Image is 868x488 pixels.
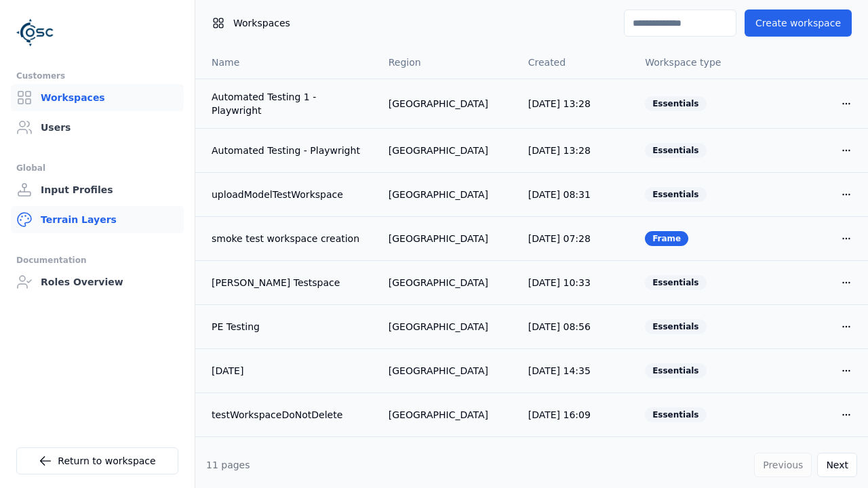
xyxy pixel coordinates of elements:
a: Users [11,114,184,141]
a: testWorkspaceDoNotDelete [212,408,367,422]
div: Essentials [645,187,706,202]
div: Customers [16,68,178,84]
div: [GEOGRAPHIC_DATA] [389,97,507,110]
div: [DATE] 10:33 [528,276,623,289]
div: [GEOGRAPHIC_DATA] [389,364,507,378]
div: [DATE] 16:09 [528,408,623,422]
a: Return to workspace [16,447,178,474]
th: Workspace type [634,46,751,79]
div: Global [16,160,178,176]
a: smoke test workspace creation [212,232,367,245]
div: Essentials [645,407,706,422]
div: [DATE] 08:31 [528,188,623,201]
img: Logo [16,14,54,52]
button: Create workspace [745,9,852,37]
div: [GEOGRAPHIC_DATA] [389,188,507,201]
div: [DATE] 07:28 [528,232,623,245]
div: [GEOGRAPHIC_DATA] [389,320,507,333]
a: Input Profiles [11,176,184,203]
div: Documentation [16,252,178,268]
th: Name [195,46,378,79]
a: Automated Testing 1 - Playwright [212,90,367,117]
div: Essentials [645,363,706,378]
div: Essentials [645,275,706,290]
a: Terrain Layers [11,206,184,233]
div: [DATE] 13:28 [528,97,623,110]
div: [GEOGRAPHIC_DATA] [389,276,507,289]
div: [GEOGRAPHIC_DATA] [389,144,507,157]
div: Essentials [645,96,706,111]
div: Essentials [645,143,706,158]
a: Automated Testing - Playwright [212,144,367,157]
th: Region [378,46,517,79]
a: Workspaces [11,84,184,111]
a: PE Testing [212,320,367,333]
span: 11 pages [206,460,250,470]
span: Workspaces [233,16,290,30]
div: [DATE] 08:56 [528,320,623,333]
a: [DATE] [212,364,367,378]
div: [DATE] 14:35 [528,364,623,378]
div: Frame [645,231,688,246]
button: Next [817,453,857,477]
a: [PERSON_NAME] Testspace [212,276,367,289]
div: [GEOGRAPHIC_DATA] [389,232,507,245]
th: Created [517,46,634,79]
div: [GEOGRAPHIC_DATA] [389,408,507,422]
div: [DATE] 13:28 [528,144,623,157]
a: Roles Overview [11,268,184,296]
div: Essentials [645,319,706,334]
a: uploadModelTestWorkspace [212,188,367,201]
